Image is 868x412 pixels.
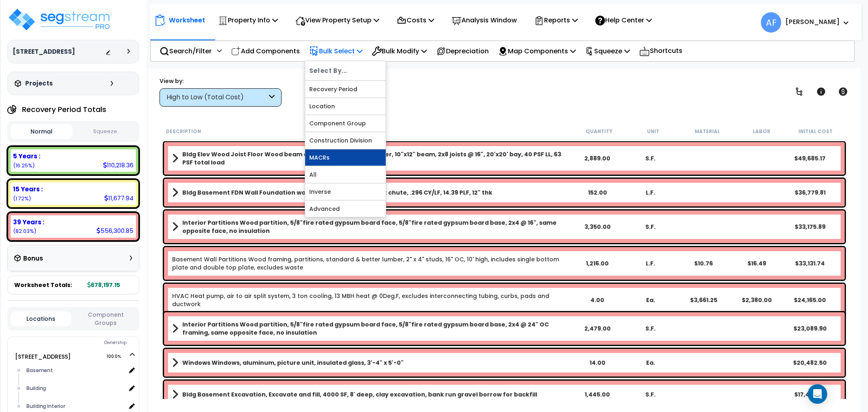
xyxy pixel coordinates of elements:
div: 2,479.00 [571,324,624,333]
p: Help Center [595,15,652,26]
small: Unit [647,128,659,135]
p: Costs [397,15,434,26]
p: Depreciation [436,46,489,57]
p: Add Components [231,46,300,57]
small: Material [695,128,720,135]
div: $49,685.17 [783,154,837,162]
small: Description [166,128,201,135]
a: Inverse [305,184,386,200]
small: (82.03%) [13,228,36,234]
div: 4.00 [571,296,624,304]
small: (16.25%) [13,162,35,169]
a: All [305,167,386,183]
small: Initial Cost [798,128,833,135]
div: Basement [24,366,126,375]
span: 100.0% [107,352,128,362]
h3: [STREET_ADDRESS] [13,48,75,56]
div: $3,661.25 [677,296,730,304]
div: 1,216.00 [571,259,624,267]
div: Building Interior [24,401,126,411]
b: 678,197.15 [87,281,120,289]
div: S.F. [624,154,677,162]
span: AF [761,12,781,33]
a: Component Group [305,115,386,131]
div: $24,165.00 [783,296,837,304]
b: Interior Partitions Wood partition, 5/8"fire rated gypsum board face, 5/8"fire rated gypsum board... [182,219,571,235]
div: $10.76 [677,259,730,267]
a: Individual Item [172,255,571,272]
div: 3,350.00 [571,223,624,231]
a: [STREET_ADDRESS] 100.0% [15,353,71,361]
div: Open Intercom Messenger [808,384,827,404]
b: 15 Years : [13,185,43,193]
div: Ea. [624,359,677,367]
h3: Projects [25,79,53,88]
a: Assembly Title [172,219,571,235]
button: Locations [11,311,71,326]
div: $23,089.90 [783,324,837,333]
p: Reports [534,15,578,26]
p: Worksheet [169,15,205,26]
div: 2,889.00 [571,154,624,162]
a: Advanced [305,201,386,217]
b: 39 Years : [13,218,44,226]
button: Squeeze [74,125,136,139]
a: Assembly Title [172,187,571,198]
b: 5 Years : [13,152,40,160]
div: Ownership [24,338,139,348]
b: Interior Partitions Wood partition, 5/8"fire rated gypsum board face, 5/8"fire rated gypsum board... [182,320,571,337]
div: 556,300.85 [96,226,133,235]
b: Bldg Elev Wood Joist Floor Wood beam and joist floor, 10"x14" girder, 10"x12" beam, 2x8 joists @ ... [182,150,571,167]
div: $2,380.00 [730,296,784,304]
small: Quantity [586,128,612,135]
div: Add Components [227,42,304,61]
a: Assembly Title [172,389,571,400]
div: $33,131.74 [783,259,837,267]
div: $17,492.35 [783,390,837,399]
div: 1,445.00 [571,390,624,399]
a: Assembly Title [172,150,571,167]
div: L.F. [624,188,677,197]
a: Assembly Title [172,357,571,368]
div: Depreciation [432,42,493,61]
div: S.F. [624,223,677,231]
a: Construction Division [305,132,386,149]
h6: Select By... [305,65,386,76]
div: High to Low (Total Cost) [166,93,267,102]
div: Building [24,384,126,393]
div: 11,677.94 [104,194,133,202]
div: L.F. [624,259,677,267]
p: Search/Filter [160,46,212,57]
div: View by: [160,77,282,85]
div: $20,482.50 [783,359,837,367]
div: 152.00 [571,188,624,197]
div: 14.00 [571,359,624,367]
b: Bldg Basement FDN Wall Foundation wall, CIP, 8' wall height, direct chute, .296 CY/LF, 14.39 PLF,... [182,188,492,197]
b: Windows Windows, aluminum, picture unit, insulated glass, 3'-4" x 5'-0" [182,359,404,367]
div: S.F. [624,390,677,399]
div: Shortcuts [635,41,687,61]
p: Bulk Select [309,46,363,57]
b: [PERSON_NAME] [785,18,840,26]
p: Analysis Window [452,15,517,26]
a: MACRs [305,149,386,166]
div: Ea. [624,296,677,304]
span: Worksheet Totals: [14,281,72,289]
div: $16.49 [730,259,784,267]
a: Recovery Period [305,81,386,97]
div: $36,779.81 [783,188,837,197]
b: Bldg Basement Excavation, Excavate and fill, 4000 SF, 8' deep, clay excavation, bank run gravel b... [182,390,537,399]
button: Component Groups [75,310,136,327]
a: Individual Item [172,292,571,308]
small: Labor [753,128,770,135]
h4: Recovery Period Totals [22,105,106,114]
p: Squeeze [585,46,630,57]
a: Location [305,98,386,114]
p: Shortcuts [639,45,682,57]
h3: Bonus [23,255,43,262]
p: Bulk Modify [372,46,427,57]
div: 110,218.36 [103,161,133,169]
small: (1.72%) [13,195,31,202]
img: logo_pro_r.png [7,7,113,32]
a: Assembly Title [172,320,571,337]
